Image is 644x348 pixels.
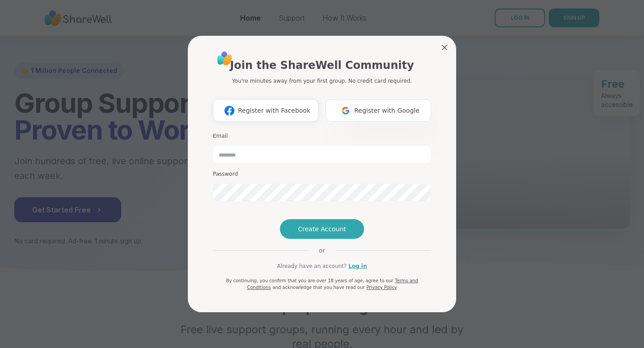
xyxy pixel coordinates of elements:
[230,57,414,73] h1: Join the ShareWell Community
[308,246,336,255] span: or
[226,278,393,283] span: By continuing, you confirm that you are over 18 years of age, agree to our
[232,77,412,85] p: You're minutes away from your first group. No credit card required.
[354,106,419,115] span: Register with Google
[213,99,318,122] button: Register with Facebook
[247,278,418,290] a: Terms and Conditions
[221,102,238,119] img: ShareWell Logomark
[213,132,431,140] h3: Email
[326,99,431,122] button: Register with Google
[213,170,431,178] h3: Password
[337,102,354,119] img: ShareWell Logomark
[272,285,364,290] span: and acknowledge that you have read our
[366,285,397,290] a: Privacy Policy
[277,262,347,270] span: Already have an account?
[280,219,364,239] button: Create Account
[215,48,235,68] img: ShareWell Logo
[348,262,367,270] a: Log in
[298,225,346,233] span: Create Account
[238,106,310,115] span: Register with Facebook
